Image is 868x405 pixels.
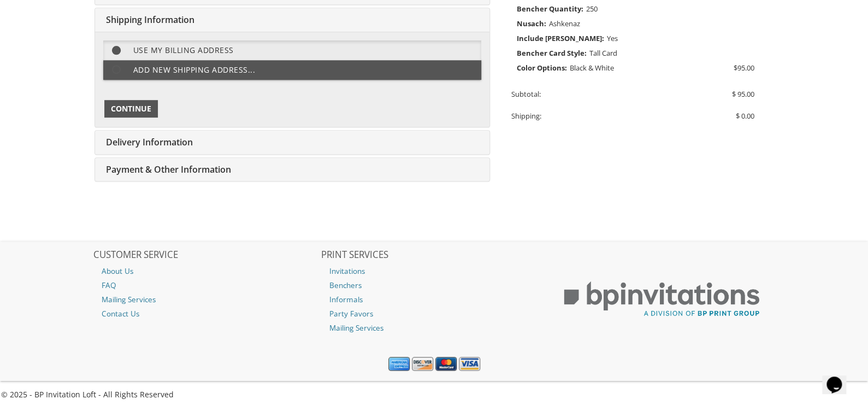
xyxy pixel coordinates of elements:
span: Tall Card [589,48,617,58]
img: BP Print Group [548,272,775,326]
span: Shipping Information [103,14,194,26]
img: MasterCard [435,357,457,371]
span: Subtotal: [511,89,541,99]
span: Bencher Quantity: [517,2,583,16]
span: $ 95.00 [731,89,754,99]
a: Mailing Services [321,321,547,335]
span: Nusach: [517,16,546,31]
label: Use my billing address [103,40,481,60]
label: Add new shipping address... [103,60,481,80]
iframe: chat widget [822,361,857,394]
span: Payment & Other Information [103,163,231,175]
a: Party Favors [321,307,547,321]
span: Bencher Card Style: [517,46,587,60]
span: Yes [607,33,618,43]
span: Shipping: [511,111,541,121]
a: Benchers [321,278,547,292]
span: $95.00 [733,61,754,75]
a: Invitations [321,264,547,278]
img: American Express [388,357,410,371]
a: Mailing Services [93,292,320,307]
span: $ 0.00 [735,111,754,121]
span: Color Options: [517,61,567,75]
span: 250 [586,4,598,14]
img: Visa [459,357,480,371]
a: Contact Us [93,307,320,321]
img: Discover [412,357,433,371]
button: Continue [104,100,158,118]
a: About Us [93,264,320,278]
span: Black & White [570,63,614,73]
span: Continue [111,103,151,114]
span: Delivery Information [103,136,193,148]
span: Include [PERSON_NAME]: [517,31,604,45]
a: FAQ [93,278,320,292]
span: Ashkenaz [549,19,580,28]
h2: CUSTOMER SERVICE [93,250,320,261]
a: Informals [321,292,547,307]
h2: PRINT SERVICES [321,250,547,261]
